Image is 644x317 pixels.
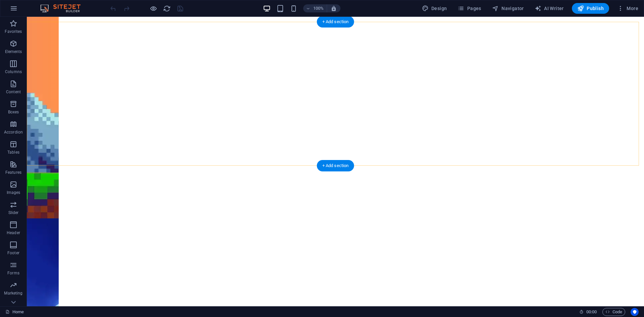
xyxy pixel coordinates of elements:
h6: 100% [313,4,324,12]
div: Design (Ctrl+Alt+Y) [419,3,450,14]
div: + Add section [317,160,354,171]
p: Boxes [8,109,19,115]
p: Favorites [5,29,22,34]
span: Code [605,308,622,316]
button: More [614,3,641,14]
i: Reload page [163,5,171,12]
p: Images [7,190,20,195]
span: Pages [458,5,481,12]
p: Features [5,170,21,175]
button: Publish [572,3,609,14]
p: Marketing [4,290,22,296]
button: Usercentrics [631,308,639,316]
button: Code [602,308,625,316]
span: Design [422,5,447,12]
span: More [617,5,638,12]
button: Pages [455,3,484,14]
div: + Add section [317,16,354,28]
button: Navigator [489,3,527,14]
p: Elements [5,49,22,54]
img: Editor Logo [39,4,89,12]
span: : [591,309,592,314]
span: Navigator [492,5,524,12]
i: On resize automatically adjust zoom level to fit chosen device. [331,5,337,11]
p: Tables [7,150,19,155]
p: Forms [7,270,19,276]
p: Slider [8,210,19,215]
p: Footer [7,250,19,256]
p: Accordion [4,129,23,135]
button: Click here to leave preview mode and continue editing [149,4,157,12]
span: AI Writer [535,5,564,12]
button: Design [419,3,450,14]
span: Publish [577,5,604,12]
p: Columns [5,69,22,74]
h6: Session time [579,308,597,316]
button: reload [163,4,171,12]
p: Header [7,230,20,235]
span: 00 00 [586,308,597,316]
a: Click to cancel selection. Double-click to open Pages [5,308,24,316]
button: 100% [303,4,327,12]
button: AI Writer [532,3,567,14]
p: Content [6,89,21,95]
